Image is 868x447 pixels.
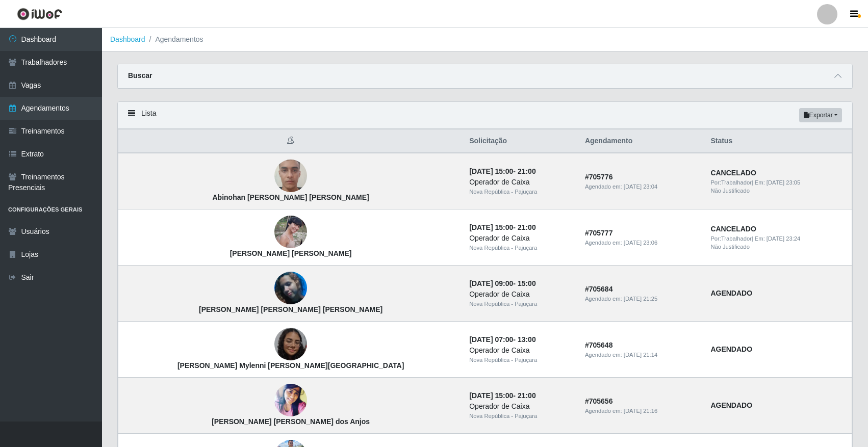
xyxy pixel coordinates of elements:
[469,279,535,287] strong: -
[710,169,756,177] strong: CANCELADO
[102,28,868,51] nav: breadcrumb
[212,193,369,201] strong: Abinohan [PERSON_NAME] [PERSON_NAME]
[463,129,579,153] th: Solicitação
[274,216,307,248] img: Rebeca Marta Galvão de Souza
[469,188,573,196] div: Nova República - Pajuçara
[274,147,307,205] img: Abinohan Barbosa de Sena
[624,183,657,190] time: [DATE] 23:04
[518,335,536,344] time: 13:00
[518,391,536,400] time: 21:00
[710,289,752,297] strong: AGENDADO
[518,279,536,287] time: 15:00
[118,102,852,129] div: Lista
[469,244,573,252] div: Nova República - Pajuçara
[624,352,657,358] time: [DATE] 21:14
[518,167,536,175] time: 21:00
[469,345,573,356] div: Operador de Caixa
[518,223,536,231] time: 21:00
[469,167,513,175] time: [DATE] 15:00
[710,401,752,409] strong: AGENDADO
[469,177,573,188] div: Operador de Caixa
[704,129,852,153] th: Status
[274,381,307,419] img: Ana Paula dos Anjos
[17,8,62,20] img: CoreUI Logo
[579,129,704,153] th: Agendamento
[110,35,145,43] a: Dashboard
[469,412,573,420] div: Nova República - Pajuçara
[710,225,756,233] strong: CANCELADO
[469,167,535,175] strong: -
[469,233,573,244] div: Operador de Caixa
[469,335,535,344] strong: -
[585,341,613,349] strong: # 705648
[624,296,657,302] time: [DATE] 21:25
[469,223,513,231] time: [DATE] 15:00
[469,300,573,308] div: Nova República - Pajuçara
[177,361,404,370] strong: [PERSON_NAME] Mylenni [PERSON_NAME][GEOGRAPHIC_DATA]
[469,279,513,287] time: [DATE] 09:00
[212,417,370,426] strong: [PERSON_NAME] [PERSON_NAME] dos Anjos
[585,397,613,405] strong: # 705656
[469,391,535,400] strong: -
[585,351,698,359] div: Agendado em:
[799,108,842,122] button: Exportar
[585,407,698,415] div: Agendado em:
[624,408,657,414] time: [DATE] 21:16
[710,187,846,195] div: Não Justificado
[767,235,800,242] time: [DATE] 23:24
[199,305,382,313] strong: [PERSON_NAME] [PERSON_NAME] [PERSON_NAME]
[145,34,203,45] li: Agendamentos
[274,259,307,318] img: Karla Fernanda da Cruz Vitorino
[710,234,846,243] div: | Em:
[585,239,698,247] div: Agendado em:
[128,71,152,80] strong: Buscar
[469,391,513,400] time: [DATE] 15:00
[585,285,613,293] strong: # 705684
[469,223,535,231] strong: -
[585,182,698,191] div: Agendado em:
[585,173,613,181] strong: # 705776
[585,295,698,303] div: Agendado em:
[274,328,307,360] img: Sara Mylenni Santos de França
[710,345,752,353] strong: AGENDADO
[585,229,613,237] strong: # 705777
[469,356,573,364] div: Nova República - Pajuçara
[710,235,751,242] span: Por: Trabalhador
[624,240,657,246] time: [DATE] 23:06
[469,335,513,344] time: [DATE] 07:00
[469,289,573,300] div: Operador de Caixa
[767,179,800,186] time: [DATE] 23:05
[230,249,352,257] strong: [PERSON_NAME] [PERSON_NAME]
[710,243,846,251] div: Não Justificado
[469,401,573,412] div: Operador de Caixa
[710,178,846,187] div: | Em:
[710,179,751,186] span: Por: Trabalhador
